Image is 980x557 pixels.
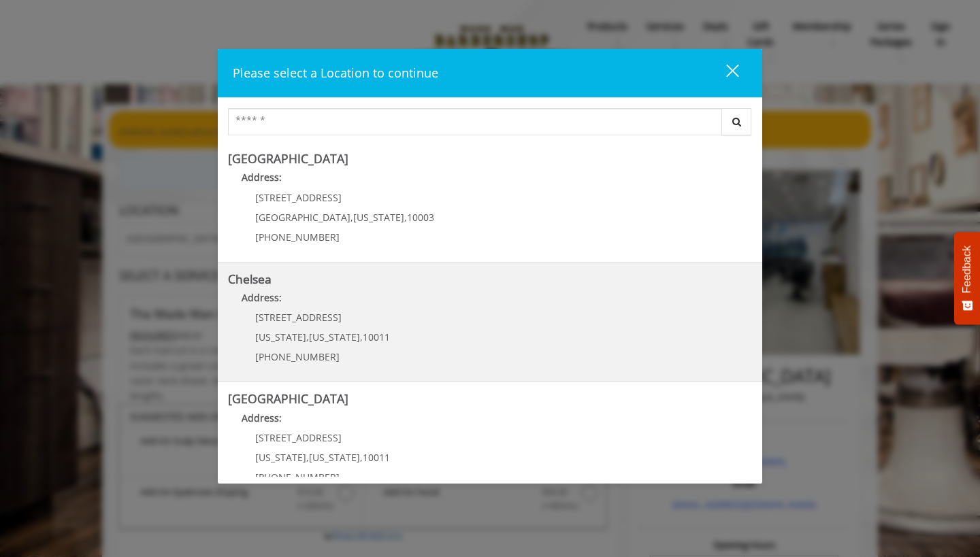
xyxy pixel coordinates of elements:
[954,232,980,324] button: Feedback - Show survey
[228,271,272,287] b: Chelsea
[228,108,752,142] div: Center Select
[961,246,973,293] span: Feedback
[407,211,434,224] span: 10003
[710,63,738,84] div: close dialog
[242,291,282,304] b: Address:
[255,350,340,363] span: [PHONE_NUMBER]
[360,331,363,343] span: ,
[255,331,306,343] span: [US_STATE]
[255,231,340,243] span: [PHONE_NUMBER]
[701,59,747,87] button: close dialog
[255,451,306,464] span: [US_STATE]
[350,211,353,224] span: ,
[363,451,390,464] span: 10011
[306,451,309,464] span: ,
[255,311,342,324] span: [STREET_ADDRESS]
[233,65,438,81] span: Please select a Location to continue
[729,117,745,126] i: Search button
[228,390,348,407] b: [GEOGRAPHIC_DATA]
[255,191,342,204] span: [STREET_ADDRESS]
[360,451,363,464] span: ,
[255,471,340,484] span: [PHONE_NUMBER]
[309,451,360,464] span: [US_STATE]
[255,211,350,224] span: [GEOGRAPHIC_DATA]
[228,108,722,135] input: Search Center
[306,331,309,343] span: ,
[255,431,342,444] span: [STREET_ADDRESS]
[242,411,282,424] b: Address:
[404,211,407,224] span: ,
[363,331,390,343] span: 10011
[309,331,360,343] span: [US_STATE]
[353,211,404,224] span: [US_STATE]
[228,150,348,167] b: [GEOGRAPHIC_DATA]
[242,171,282,184] b: Address:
